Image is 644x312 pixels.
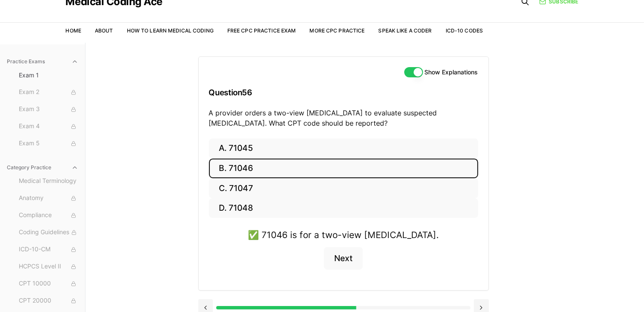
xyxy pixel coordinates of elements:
span: ICD-10-CM [19,245,78,254]
label: Show Explanations [425,69,478,75]
button: Practice Exams [3,55,82,68]
button: D. 71048 [209,198,478,218]
button: Exam 5 [15,137,82,150]
button: Exam 4 [15,120,82,133]
a: Home [66,27,81,34]
span: Medical Terminology [19,177,78,186]
a: Speak Like a Coder [379,27,432,34]
button: CPT 10000 [15,277,82,291]
button: Exam 3 [15,103,82,116]
button: Medical Terminology [15,174,82,188]
span: CPT 20000 [19,296,78,306]
button: Coding Guidelines [15,226,82,239]
button: C. 71047 [209,178,478,198]
p: A provider orders a two-view [MEDICAL_DATA] to evaluate suspected [MEDICAL_DATA]. What CPT code s... [209,108,478,128]
button: Exam 1 [15,68,82,82]
button: B. 71046 [209,159,478,179]
span: Compliance [19,211,78,220]
span: Anatomy [19,194,78,203]
span: Exam 2 [19,88,78,97]
span: Coding Guidelines [19,228,78,237]
button: Category Practice [3,161,82,174]
a: ICD-10 Codes [446,27,483,34]
button: Next [324,247,363,270]
button: ICD-10-CM [15,243,82,256]
span: CPT 10000 [19,279,78,288]
a: How to Learn Medical Coding [127,27,214,34]
button: Anatomy [15,191,82,205]
span: HCPCS Level II [19,262,78,271]
h3: Question 56 [209,80,478,105]
a: More CPC Practice [309,27,365,34]
div: ✅ 71046 is for a two-view [MEDICAL_DATA]. [248,228,439,241]
span: Exam 1 [19,71,78,79]
button: A. 71045 [209,138,478,159]
button: CPT 20000 [15,294,82,308]
span: Exam 5 [19,139,78,148]
a: Free CPC Practice Exam [227,27,296,34]
span: Exam 3 [19,105,78,114]
a: About [95,27,113,34]
button: Exam 2 [15,85,82,99]
button: HCPCS Level II [15,260,82,274]
button: Compliance [15,209,82,222]
span: Exam 4 [19,122,78,131]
